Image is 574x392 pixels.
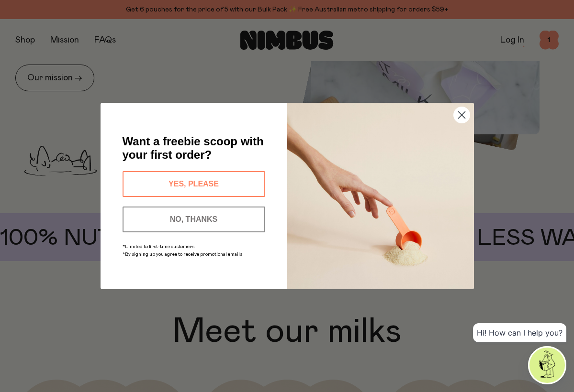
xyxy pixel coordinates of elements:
span: *By signing up you agree to receive promotional emails [123,252,242,257]
div: Hi! How can I help you? [473,323,566,342]
span: *Limited to first-time customers [123,244,194,249]
img: agent [529,348,565,383]
button: Close dialog [453,107,470,123]
button: NO, THANKS [123,207,265,232]
img: c0d45117-8e62-4a02-9742-374a5db49d45.jpeg [287,103,474,289]
button: YES, PLEASE [123,171,265,197]
span: Want a freebie scoop with your first order? [123,135,264,161]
